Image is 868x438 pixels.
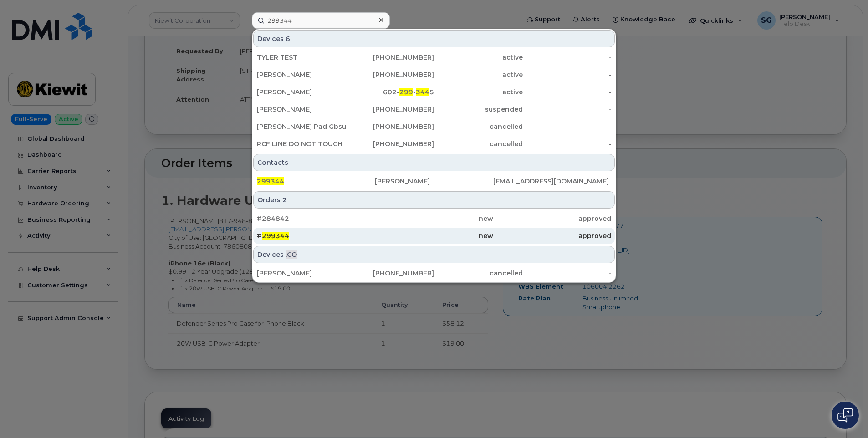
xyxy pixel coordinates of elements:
[253,228,615,244] a: #299344newapproved
[434,269,523,278] div: cancelled
[523,87,612,97] div: -
[253,136,615,152] a: RCF LINE DO NOT TOUCH[PHONE_NUMBER]cancelled-
[375,214,493,223] div: new
[346,269,434,278] div: [PHONE_NUMBER]
[257,269,346,278] div: [PERSON_NAME]
[253,118,615,135] a: [PERSON_NAME] Pad Gbsu[PHONE_NUMBER]cancelled-
[523,139,612,148] div: -
[837,408,853,423] img: Open chat
[493,177,611,186] div: [EMAIL_ADDRESS][DOMAIN_NAME]
[253,246,615,263] div: Devices
[523,122,612,131] div: -
[253,154,615,171] div: Contacts
[286,250,297,259] span: .CO
[493,231,611,240] div: approved
[523,105,612,114] div: -
[416,88,429,96] span: 344
[375,231,493,240] div: new
[257,139,346,148] div: RCF LINE DO NOT TOUCH
[523,70,612,79] div: -
[523,53,612,62] div: -
[253,210,615,227] a: #284842newapproved
[346,70,434,79] div: [PHONE_NUMBER]
[253,191,615,209] div: Orders
[252,12,390,29] input: Find something...
[253,49,615,66] a: TYLER TEST[PHONE_NUMBER]active-
[434,70,523,79] div: active
[257,177,284,185] span: 299344
[257,122,346,131] div: [PERSON_NAME] Pad Gbsu
[257,70,346,79] div: [PERSON_NAME]
[257,105,346,114] div: [PERSON_NAME]
[253,265,615,281] a: [PERSON_NAME][PHONE_NUMBER]cancelled-
[434,105,523,114] div: suspended
[523,269,612,278] div: -
[493,214,611,223] div: approved
[262,232,289,240] span: 299344
[375,177,493,186] div: [PERSON_NAME]
[286,34,290,43] span: 6
[257,214,375,223] div: #284842
[257,231,375,240] div: #
[253,30,615,47] div: Devices
[346,87,434,97] div: 602- - 5
[346,139,434,148] div: [PHONE_NUMBER]
[253,66,615,83] a: [PERSON_NAME][PHONE_NUMBER]active-
[253,173,615,189] a: 299344[PERSON_NAME][EMAIL_ADDRESS][DOMAIN_NAME]
[346,122,434,131] div: [PHONE_NUMBER]
[346,105,434,114] div: [PHONE_NUMBER]
[399,88,413,96] span: 299
[257,53,346,62] div: TYLER TEST
[434,122,523,131] div: cancelled
[346,53,434,62] div: [PHONE_NUMBER]
[282,195,287,204] span: 2
[434,87,523,97] div: active
[253,84,615,100] a: [PERSON_NAME]602-299-3445active-
[257,87,346,97] div: [PERSON_NAME]
[434,53,523,62] div: active
[253,101,615,117] a: [PERSON_NAME][PHONE_NUMBER]suspended-
[434,139,523,148] div: cancelled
